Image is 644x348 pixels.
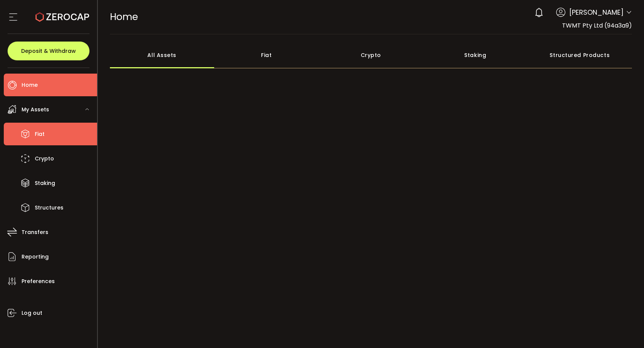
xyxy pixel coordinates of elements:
span: TWMT Pty Ltd (94a3a9) [562,21,632,30]
div: Structured Products [528,42,632,68]
div: All Assets [110,42,215,68]
div: Fiat [214,42,319,68]
span: Home [110,10,138,23]
span: Structures [35,202,63,213]
span: Home [22,80,38,91]
span: Preferences [22,276,55,287]
span: Transfers [22,227,48,238]
span: Reporting [22,251,49,262]
span: My Assets [22,104,49,115]
div: Crypto [319,42,423,68]
span: Deposit & Withdraw [21,48,76,54]
div: Staking [423,42,528,68]
button: Deposit & Withdraw [8,42,90,60]
span: Fiat [35,129,45,140]
span: Log out [22,308,42,319]
span: [PERSON_NAME] [569,7,624,17]
span: Crypto [35,153,54,164]
span: Staking [35,178,55,189]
